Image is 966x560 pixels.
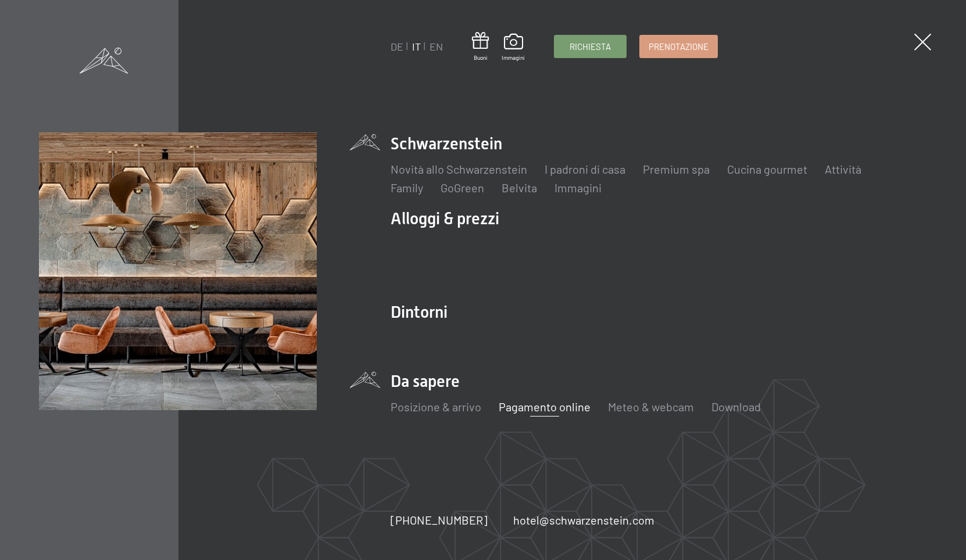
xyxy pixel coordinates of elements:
a: Premium spa [643,162,710,176]
a: hotel@schwarzenstein.com [513,512,654,528]
a: [PHONE_NUMBER] [391,512,488,528]
span: Richiesta [570,41,611,53]
a: EN [430,40,443,53]
a: Prenotazione [640,35,717,58]
a: I padroni di casa [545,162,625,176]
span: [PHONE_NUMBER] [391,513,488,527]
a: Buoni [472,32,489,62]
a: DE [391,40,403,53]
a: Cucina gourmet [727,162,807,176]
span: Immagini [502,53,525,62]
a: Meteo & webcam [608,400,694,414]
img: [Translate to Italienisch:] [38,132,317,411]
span: Prenotazione [649,41,709,53]
a: GoGreen [441,181,484,195]
a: Posizione & arrivo [391,400,481,414]
a: Immagini [502,34,525,62]
a: Attività [825,162,861,176]
a: IT [412,40,421,53]
a: Novità allo Schwarzenstein [391,162,527,176]
a: Pagamento online [499,400,591,414]
a: Family [391,181,423,195]
span: Buoni [472,53,489,62]
a: Belvita [502,181,537,195]
a: Richiesta [554,35,626,58]
a: Download [711,400,761,414]
a: Immagini [554,181,602,195]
